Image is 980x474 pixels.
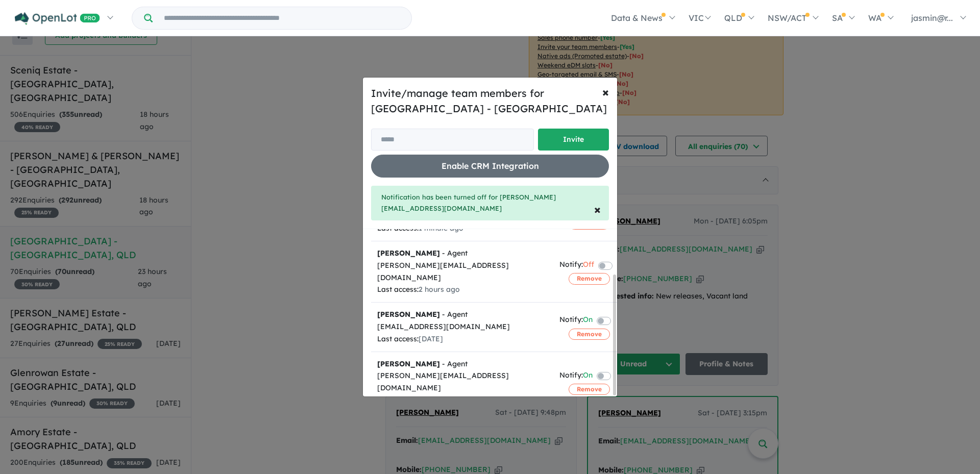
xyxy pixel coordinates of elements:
[377,321,547,333] div: [EMAIL_ADDRESS][DOMAIN_NAME]
[377,248,440,258] strong: [PERSON_NAME]
[371,186,609,220] div: Notification has been turned off for [PERSON_NAME][EMAIL_ADDRESS][DOMAIN_NAME]
[377,222,547,235] div: Last access:
[583,259,594,272] span: Off
[377,260,547,284] div: [PERSON_NAME][EMAIL_ADDRESS][DOMAIN_NAME]
[569,329,610,340] button: Remove
[377,358,547,370] div: - Agent
[569,273,610,284] button: Remove
[15,12,100,25] img: Openlot PRO Logo White
[377,359,440,368] strong: [PERSON_NAME]
[569,384,610,395] button: Remove
[155,7,409,29] input: Try estate name, suburb, builder or developer
[419,334,443,343] span: [DATE]
[377,309,547,321] div: - Agent
[371,86,609,116] h5: Invite/manage team members for [GEOGRAPHIC_DATA] - [GEOGRAPHIC_DATA]
[594,202,601,217] span: ×
[377,394,547,407] div: Last access:
[377,247,547,260] div: - Agent
[371,155,609,178] button: Enable CRM Integration
[559,259,594,272] div: Notify:
[559,369,593,383] div: Notify:
[911,13,953,23] span: jasmin@r...
[583,369,593,383] span: On
[419,285,460,294] span: 2 hours ago
[377,333,547,345] div: Last access:
[586,195,609,223] button: Close
[559,314,593,328] div: Notify:
[419,395,443,405] span: [DATE]
[538,129,609,151] button: Invite
[377,370,547,394] div: [PERSON_NAME][EMAIL_ADDRESS][DOMAIN_NAME]
[377,284,547,296] div: Last access:
[583,314,593,328] span: On
[377,310,440,319] strong: [PERSON_NAME]
[602,84,609,99] span: ×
